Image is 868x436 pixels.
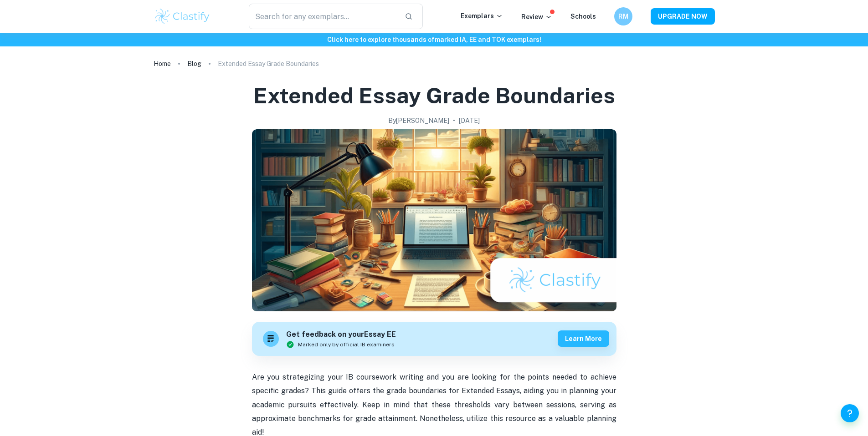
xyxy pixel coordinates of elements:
[651,8,715,25] button: UPGRADE NOW
[154,57,171,70] a: Home
[459,116,480,126] h2: [DATE]
[298,340,395,349] span: Marked only by official IB examiners
[841,404,859,422] button: Help and Feedback
[558,330,609,347] button: Learn more
[249,4,398,29] input: Search for any exemplars...
[253,81,615,110] h1: Extended Essay Grade Boundaries
[187,57,201,70] a: Blog
[154,7,211,25] img: Clastify logo
[461,11,503,21] p: Exemplars
[521,12,552,22] p: Review
[614,7,632,25] button: RM
[618,11,628,21] h6: RM
[2,35,866,45] h6: Click here to explore thousands of marked IA, EE and TOK exemplars !
[252,322,616,356] a: Get feedback on yourEssay EEMarked only by official IB examinersLearn more
[570,13,596,20] a: Schools
[218,59,319,69] p: Extended Essay Grade Boundaries
[286,329,396,340] h6: Get feedback on your Essay EE
[252,129,616,311] img: Extended Essay Grade Boundaries cover image
[453,116,455,126] p: •
[388,116,449,126] h2: By [PERSON_NAME]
